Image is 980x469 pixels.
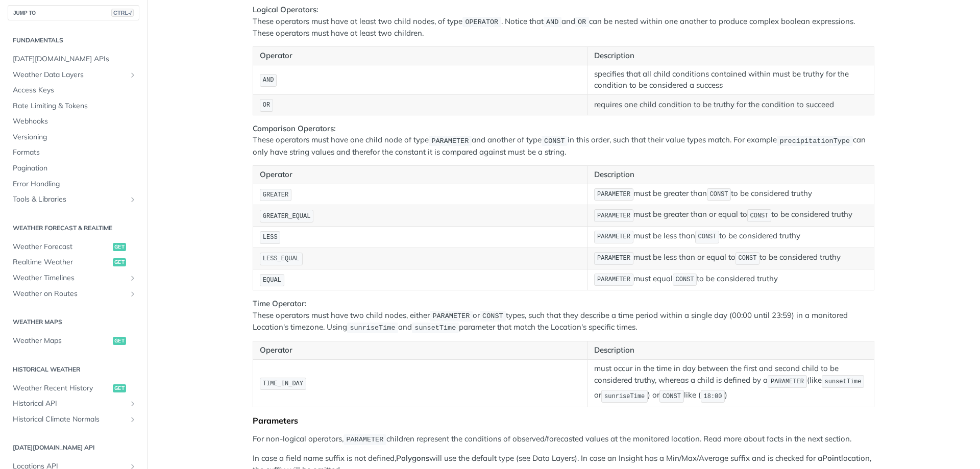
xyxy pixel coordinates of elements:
[587,65,874,94] td: specifies that all child conditions contained within must be truthy for the condition to be consi...
[8,130,139,145] a: Versioning
[8,114,139,129] a: Webhooks
[129,274,137,282] button: Show subpages for Weather Timelines
[822,453,841,463] strong: Point
[739,255,757,262] span: CONST
[396,453,429,463] strong: Polygons
[771,378,804,385] span: PARAMETER
[8,36,139,45] h2: Fundamentals
[263,255,300,262] span: LESS_EQUAL
[263,277,281,284] span: EQUAL
[8,52,139,67] a: [DATE][DOMAIN_NAME] APIs
[431,137,469,144] span: PARAMETER
[8,381,139,396] a: Weather Recent Historyget
[129,195,137,204] button: Show subpages for Tools & Libraries
[263,102,270,109] span: OR
[604,393,645,400] span: sunriseTime
[8,192,139,207] a: Tools & LibrariesShow subpages for Tools & Libraries
[13,242,110,252] span: Weather Forecast
[8,270,139,286] a: Weather TimelinesShow subpages for Weather Timelines
[8,412,139,427] a: Historical Climate NormalsShow subpages for Historical Climate Normals
[704,393,722,400] span: 18:00
[13,414,126,425] span: Historical Climate Normals
[346,436,383,443] span: PARAMETER
[253,166,587,184] th: Operator
[587,94,874,115] td: requires one child condition to be truthy for the condition to succeed
[8,5,139,20] button: JUMP TOCTRL-/
[546,18,558,26] span: AND
[8,145,139,160] a: Formats
[253,341,587,360] th: Operator
[8,286,139,302] a: Weather on RoutesShow subpages for Weather on Routes
[129,415,137,424] button: Show subpages for Historical Climate Normals
[663,393,681,400] span: CONST
[750,212,769,219] span: CONST
[129,71,137,79] button: Show subpages for Weather Data Layers
[263,380,303,387] span: TIME_IN_DAY
[8,333,139,349] a: Weather Mapsget
[13,336,110,346] span: Weather Maps
[253,299,307,308] strong: Time Operator:
[8,255,139,270] a: Realtime Weatherget
[253,4,874,39] p: These operators must have at least two child nodes, of type . Notice that and can be nested withi...
[253,123,874,158] p: These operators must have one child node of type and another of type in this order, such that the...
[544,137,565,144] span: CONST
[113,243,126,251] span: get
[414,324,456,332] span: sunsetTime
[676,276,694,283] span: CONST
[587,184,874,205] td: must be greater than to be considered truthy
[129,400,137,408] button: Show subpages for Historical API
[587,205,874,227] td: must be greater than or equal to to be considered truthy
[587,166,874,184] th: Description
[13,70,126,80] span: Weather Data Layers
[465,18,498,26] span: OPERATOR
[350,324,395,332] span: sunriseTime
[253,124,336,133] strong: Comparison Operators:
[8,67,139,83] a: Weather Data LayersShow subpages for Weather Data Layers
[8,396,139,411] a: Historical APIShow subpages for Historical API
[597,191,630,198] span: PARAMETER
[587,227,874,248] td: must be less than to be considered truthy
[597,276,630,283] span: PARAMETER
[13,399,126,409] span: Historical API
[263,77,274,84] span: AND
[13,147,137,158] span: Formats
[253,47,587,65] th: Operator
[253,5,318,14] strong: Logical Operators:
[825,378,862,385] span: sunsetTime
[710,191,728,198] span: CONST
[482,312,503,320] span: CONST
[587,359,874,407] td: must occur in the time in day between the first and second child to be considered truthy, whereas...
[8,224,139,233] h2: Weather Forecast & realtime
[13,132,137,142] span: Versioning
[13,163,137,174] span: Pagination
[263,191,288,199] span: GREATER
[587,248,874,269] td: must be less than or equal to to be considered truthy
[779,137,850,144] span: precipitationType
[432,312,470,320] span: PARAMETER
[253,415,874,426] div: Parameters
[698,233,717,240] span: CONST
[13,179,137,189] span: Error Handling
[13,194,126,205] span: Tools & Libraries
[13,101,137,111] span: Rate Limiting & Tokens
[13,273,126,283] span: Weather Timelines
[253,433,874,445] p: For non-logical operators, children represent the conditions of observed/forecasted values at the...
[263,213,311,220] span: GREATER_EQUAL
[13,54,137,64] span: [DATE][DOMAIN_NAME] APIs
[13,257,110,267] span: Realtime Weather
[263,234,278,241] span: LESS
[8,83,139,98] a: Access Keys
[597,233,630,240] span: PARAMETER
[8,177,139,192] a: Error Handling
[113,258,126,266] span: get
[578,18,586,26] span: OR
[111,9,134,17] span: CTRL-/
[129,290,137,298] button: Show subpages for Weather on Routes
[13,289,126,299] span: Weather on Routes
[13,85,137,95] span: Access Keys
[113,337,126,345] span: get
[8,365,139,374] h2: Historical Weather
[13,383,110,393] span: Weather Recent History
[8,239,139,255] a: Weather Forecastget
[597,255,630,262] span: PARAMETER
